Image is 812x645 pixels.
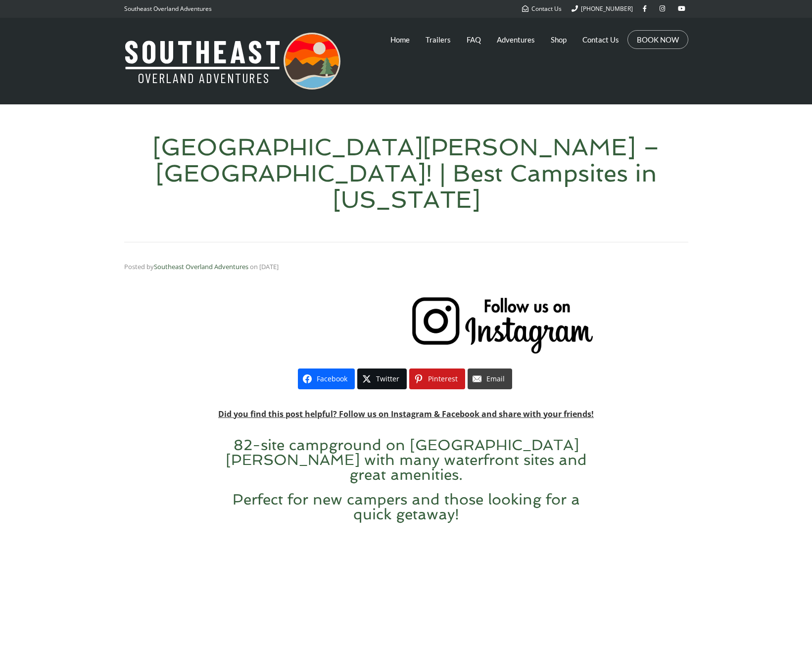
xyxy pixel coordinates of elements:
[637,35,679,45] a: BOOK NOW
[259,262,279,271] time: [DATE]
[531,4,562,13] span: Contact Us
[467,27,481,52] a: FAQ
[213,438,599,482] h3: 82-site campground on [GEOGRAPHIC_DATA][PERSON_NAME] with many waterfront sites and great amenities.
[213,492,599,522] h3: Perfect for new campers and those looking for a quick getaway!
[124,33,340,90] img: Southeast Overland Adventures
[497,27,535,52] a: Adventures
[250,262,258,271] span: on
[411,296,594,354] img: follow-us-on-instagram-southeast-overland-adventures.png
[124,2,212,15] p: Southeast Overland Adventures
[468,369,512,389] a: Email
[581,4,633,13] span: [PHONE_NUMBER]
[409,369,465,389] a: Pinterest
[152,133,660,213] h1: [GEOGRAPHIC_DATA][PERSON_NAME] – [GEOGRAPHIC_DATA]! | Best Campsites in [US_STATE]
[582,27,619,52] a: Contact Us
[317,375,347,382] span: Facebook
[426,27,451,52] a: Trailers
[154,262,248,271] a: Southeast Overland Adventures
[124,262,248,271] span: Posted by
[486,375,505,382] span: Email
[376,375,399,382] span: Twitter
[522,4,562,13] a: Contact Us
[572,4,633,13] a: [PHONE_NUMBER]
[357,369,407,389] a: Twitter
[428,375,458,382] span: Pinterest
[218,409,594,419] b: Did you find this post helpful? Follow us on Instagram & Facebook and share with your friends!
[551,27,567,52] a: Shop
[298,369,355,389] a: Facebook
[390,27,410,52] a: Home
